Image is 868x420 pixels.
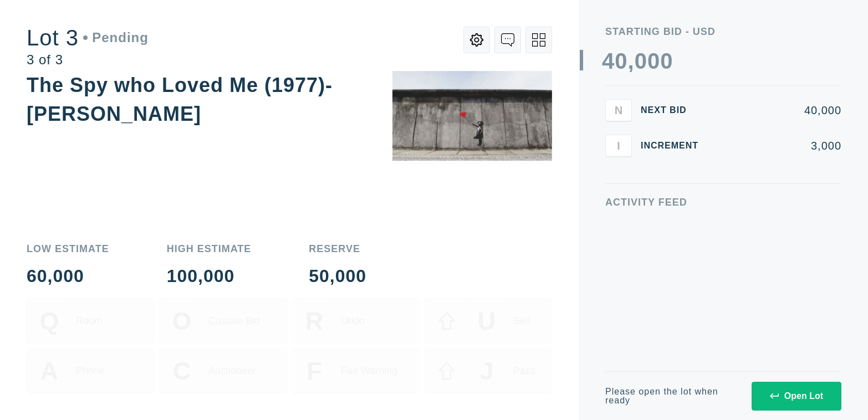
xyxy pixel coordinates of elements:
[27,74,333,125] div: The Spy who Loved Me (1977)- [PERSON_NAME]
[716,140,841,151] div: 3,000
[167,244,252,254] div: High Estimate
[309,244,366,254] div: Reserve
[615,104,622,116] span: N
[635,50,647,72] div: 0
[167,267,252,285] div: 100,000
[716,105,841,116] div: 40,000
[752,382,841,411] button: Open Lot
[602,50,615,72] div: 4
[605,135,632,157] button: I
[605,387,738,405] div: Please open the lot when ready
[770,391,823,401] div: Open Lot
[27,244,109,254] div: Low Estimate
[605,197,841,207] div: Activity Feed
[647,50,660,72] div: 0
[605,99,632,121] button: N
[27,267,109,285] div: 60,000
[615,50,627,72] div: 0
[309,267,366,285] div: 50,000
[660,50,673,72] div: 0
[83,31,149,44] div: Pending
[617,139,620,152] span: I
[641,141,707,150] div: Increment
[641,106,707,115] div: Next Bid
[605,27,841,37] div: Starting Bid - USD
[27,53,149,66] div: 3 of 3
[27,27,149,49] div: Lot 3
[628,50,635,272] div: ,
